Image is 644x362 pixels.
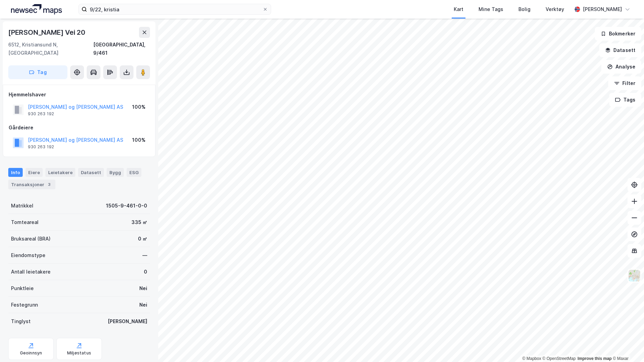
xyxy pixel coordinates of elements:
button: Datasett [599,43,641,57]
div: [GEOGRAPHIC_DATA], 9/461 [93,41,150,57]
button: Filter [608,76,641,90]
div: Nei [139,301,147,309]
div: Geoinnsyn [20,350,42,356]
div: 3 [46,181,53,188]
div: Kart [454,5,463,13]
div: Datasett [78,168,104,177]
div: Bolig [518,5,530,13]
div: 100% [132,136,146,144]
div: Nei [139,284,147,292]
div: Bruksareal (BRA) [11,235,51,243]
div: Eiendomstype [11,251,45,259]
div: [PERSON_NAME] [108,317,147,326]
div: Tomteareal [11,218,39,226]
iframe: Chat Widget [610,329,644,362]
div: 1505-9-461-0-0 [106,202,147,210]
div: Festegrunn [11,301,38,309]
div: ESG [127,168,141,177]
div: Gårdeiere [9,124,150,132]
button: Tags [609,93,641,107]
div: Mine Tags [479,5,503,13]
a: OpenStreetMap [543,356,576,361]
button: Tag [8,65,67,79]
div: [PERSON_NAME] Vei 20 [8,27,87,38]
div: Tinglyst [11,317,31,326]
div: Hjemmelshaver [9,90,150,99]
div: Antall leietakere [11,268,51,276]
button: Analyse [601,60,641,74]
div: 930 263 192 [28,144,54,150]
div: — [142,251,147,259]
div: 0 ㎡ [138,235,147,243]
div: Leietakere [45,168,75,177]
div: 930 263 192 [28,111,54,117]
img: logo.a4113a55bc3d86da70a041830d287a7e.svg [11,4,62,14]
div: Info [8,168,23,177]
div: 0 [144,268,147,276]
div: Bygg [107,168,124,177]
div: 6512, Kristiansund N, [GEOGRAPHIC_DATA] [8,41,93,57]
input: Søk på adresse, matrikkel, gårdeiere, leietakere eller personer [87,4,262,14]
div: 335 ㎡ [131,218,147,226]
div: Eiere [25,168,43,177]
div: [PERSON_NAME] [583,5,622,13]
div: Kontrollprogram for chat [610,329,644,362]
div: Punktleie [11,284,34,292]
div: 100% [132,103,146,111]
div: Matrikkel [11,202,33,210]
div: Transaksjoner [8,180,55,189]
a: Mapbox [522,356,541,361]
a: Improve this map [578,356,612,361]
div: Miljøstatus [67,350,91,356]
img: Z [628,269,641,282]
button: Bokmerker [595,27,641,41]
div: Verktøy [546,5,564,13]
